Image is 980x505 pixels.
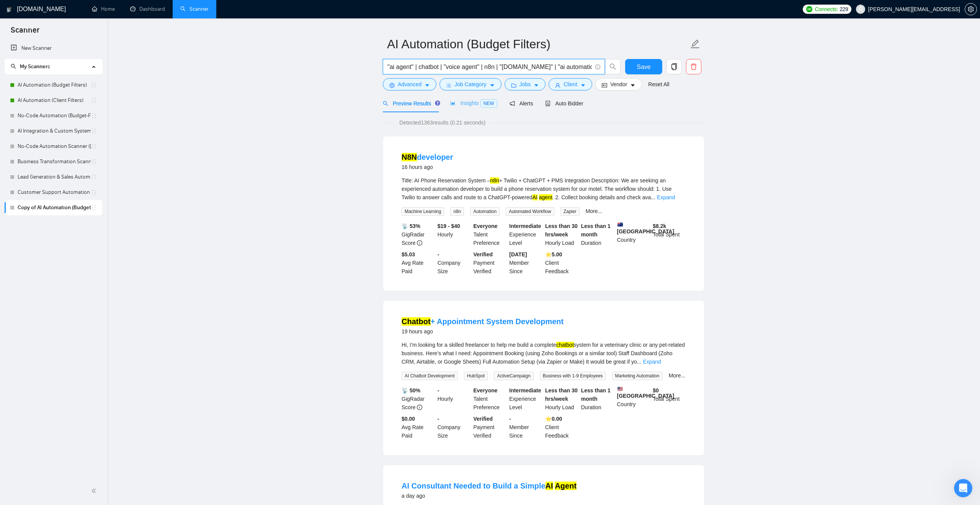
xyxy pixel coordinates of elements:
[436,222,472,247] div: Hourly
[402,251,415,257] b: $5.03
[402,207,444,216] span: Machine Learning
[965,6,977,12] a: setting
[474,251,493,257] b: Verified
[474,223,498,229] b: Everyone
[667,63,681,70] span: copy
[402,387,420,394] b: 📡 50%
[555,82,560,88] span: user
[643,359,661,365] a: Expand
[402,372,458,380] span: AI Chatbot Development
[18,108,91,123] a: No-Code Automation (Budget-Filters)
[858,7,863,12] span: user
[505,78,546,90] button: folderJobscaret-down
[91,143,97,149] span: holder
[5,108,102,123] li: No-Code Automation (Budget-Filters)
[436,250,472,275] div: Company Size
[387,34,689,54] input: Scanner name...
[91,128,97,134] span: holder
[556,342,574,348] mark: chatbot
[394,118,491,127] span: Detected 1363 results (0.21 seconds)
[11,64,16,69] span: search
[617,386,675,399] b: [GEOGRAPHIC_DATA]
[5,169,102,185] li: Lead Generation & Sales Automation (Ivan)
[438,387,439,394] b: -
[616,386,652,412] div: Country
[630,82,635,88] span: caret-down
[91,97,97,103] span: holder
[438,416,439,422] b: -
[544,415,580,440] div: Client Feedback
[965,3,977,15] button: setting
[425,82,430,88] span: caret-down
[91,205,97,211] span: holder
[474,387,498,394] b: Everyone
[400,415,436,440] div: Avg Rate Paid
[616,222,652,247] div: Country
[508,415,544,440] div: Member Since
[450,100,456,106] span: area-chart
[91,113,97,119] span: holder
[545,223,578,238] b: Less than 30 hrs/week
[509,223,541,229] b: Intermediate
[509,416,511,422] b: -
[605,59,621,74] button: search
[402,153,453,161] a: N8Ndeveloper
[402,317,431,326] mark: Chatbot
[637,62,650,72] span: Save
[954,479,972,497] iframe: Intercom live chat
[686,59,701,74] button: delete
[563,80,577,89] span: Client
[544,250,580,275] div: Client Feedback
[180,6,209,12] a: searchScanner
[402,327,563,336] div: 19 hours ago
[545,100,583,107] span: Auto Bidder
[18,139,91,154] a: No-Code Automation Scanner ([PERSON_NAME])
[617,386,623,392] img: 🇺🇸
[18,185,91,200] a: Customer Support Automation ([PERSON_NAME])
[5,77,102,93] li: AI Automation (Budget Filters)
[402,223,420,229] b: 📡 53%
[472,222,508,247] div: Talent Preference
[5,25,46,41] span: Scanner
[545,387,578,402] b: Less than 30 hrs/week
[580,222,616,247] div: Duration
[651,386,687,412] div: Total Spent
[438,251,439,257] b: -
[580,386,616,412] div: Duration
[383,78,436,90] button: settingAdvancedcaret-down
[92,6,115,12] a: homeHome
[472,415,508,440] div: Payment Verified
[402,416,415,422] b: $0.00
[400,222,436,247] div: GigRadar Score
[20,63,50,70] span: My Scanners
[490,177,499,184] mark: n8n
[815,5,838,13] span: Connects:
[91,159,97,165] span: holder
[400,386,436,412] div: GigRadar Score
[383,101,388,106] span: search
[653,387,659,394] b: $ 0
[648,80,669,89] a: Reset All
[617,222,623,227] img: 🇦🇺
[480,99,497,108] span: NEW
[5,123,102,139] li: AI Integration & Custom Systems Scanner (Ivan)
[5,154,102,169] li: Business Transformation Scanner (Ivan)
[387,62,592,72] input: Search Freelance Jobs...
[402,491,577,500] div: a day ago
[494,372,533,380] span: ActiveCampaign
[5,41,102,56] li: New Scanner
[509,387,541,394] b: Intermediate
[11,63,50,70] span: My Scanners
[545,251,562,257] b: ⭐️ 5.00
[454,80,486,89] span: Job Category
[508,250,544,275] div: Member Since
[18,77,91,93] a: AI Automation (Budget Filters)
[450,100,497,106] span: Insights
[602,82,607,88] span: idcard
[595,78,642,90] button: idcardVendorcaret-down
[472,250,508,275] div: Payment Verified
[586,208,603,214] a: More...
[91,189,97,195] span: holder
[637,359,642,365] span: ...
[560,207,580,216] span: Zapier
